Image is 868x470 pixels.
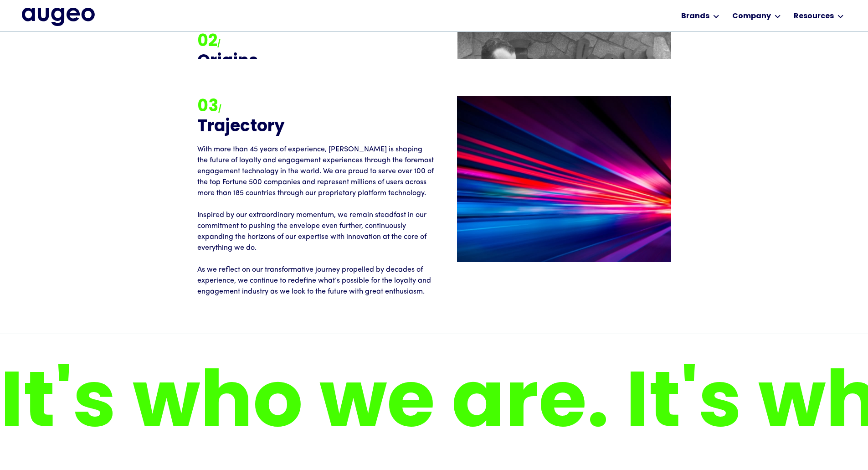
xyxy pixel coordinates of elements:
strong: 02 [197,34,217,50]
strong: 03 [197,99,218,115]
div: Resources [794,11,834,22]
h2: Trajectory [197,119,434,137]
div: Company [732,11,771,22]
a: home [22,8,95,26]
h2: Origins [197,53,434,72]
div: Brands [681,11,709,22]
p: With more than 45 years of experience, [PERSON_NAME] is shaping the future of loyalty and engagem... [197,144,434,297]
strong: / [217,41,221,48]
strong: / [218,106,221,113]
img: Augeo's full logo in midnight blue. [22,8,95,26]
